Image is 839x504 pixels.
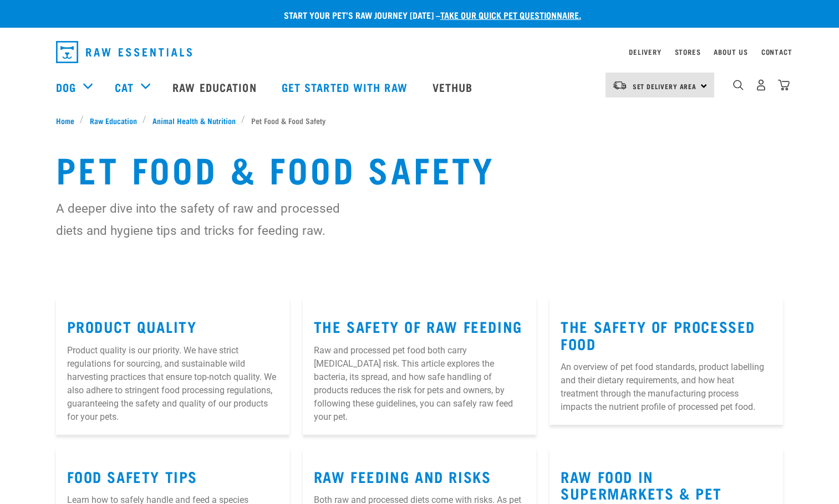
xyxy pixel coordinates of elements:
[67,322,197,330] a: Product Quality
[90,115,137,126] span: Raw Education
[755,79,767,91] img: user.png
[633,84,697,88] span: Set Delivery Area
[56,115,80,126] a: Home
[714,50,748,54] a: About Us
[56,79,76,95] a: Dog
[152,115,236,126] span: Animal Health & Nutrition
[271,65,421,109] a: Get started with Raw
[67,472,198,480] a: Food Safety Tips
[56,41,192,63] img: Raw Essentials Logo
[56,115,74,126] span: Home
[56,197,347,241] p: A deeper dive into the safety of raw and processed diets and hygiene tips and tricks for feeding ...
[778,79,790,91] img: home-icon@2x.png
[146,115,241,126] a: Animal Health & Nutrition
[67,344,278,424] p: Product quality is our priority. We have strict regulations for sourcing, and sustainable wild ha...
[421,65,487,109] a: Vethub
[761,50,792,54] a: Contact
[612,80,627,90] img: van-moving.png
[47,37,792,68] nav: dropdown navigation
[84,115,143,126] a: Raw Education
[314,322,522,330] a: The Safety of Raw Feeding
[56,115,784,126] nav: breadcrumbs
[629,50,661,54] a: Delivery
[115,79,134,95] a: Cat
[314,344,525,424] p: Raw and processed pet food both carry [MEDICAL_DATA] risk. This article explores the bacteria, it...
[733,80,744,90] img: home-icon-1@2x.png
[161,65,270,109] a: Raw Education
[561,322,755,347] a: The Safety of Processed Food
[675,50,701,54] a: Stores
[561,361,772,414] p: An overview of pet food standards, product labelling and their dietary requirements, and how heat...
[56,148,784,188] h1: Pet Food & Food Safety
[314,472,491,480] a: Raw Feeding and Risks
[440,12,581,17] a: take our quick pet questionnaire.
